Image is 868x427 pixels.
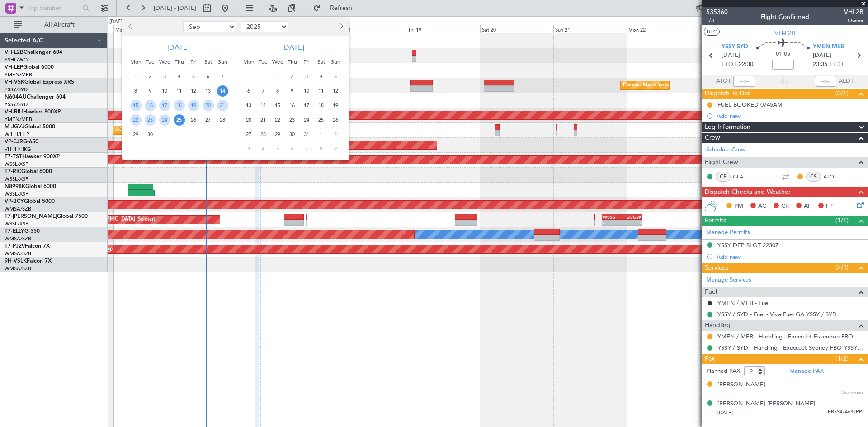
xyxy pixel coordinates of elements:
[203,100,214,111] span: 20
[316,129,327,140] span: 1
[256,141,270,156] div: 4-11-2025
[203,71,214,82] span: 6
[172,55,186,69] div: Thu
[186,55,201,69] div: Fri
[188,71,199,82] span: 5
[243,85,255,97] span: 6
[203,85,214,97] span: 13
[285,69,299,84] div: 2-10-2025
[130,129,142,140] span: 29
[241,127,256,141] div: 27-10-2025
[285,127,299,141] div: 30-10-2025
[299,98,314,113] div: 17-10-2025
[328,84,343,98] div: 12-10-2025
[145,129,156,140] span: 30
[217,100,228,111] span: 21
[128,127,143,141] div: 29-9-2025
[143,113,157,127] div: 23-9-2025
[130,114,142,126] span: 22
[299,141,314,156] div: 7-11-2025
[316,114,327,126] span: 25
[328,98,343,113] div: 19-10-2025
[272,143,283,155] span: 5
[287,85,298,97] span: 9
[314,141,328,156] div: 8-11-2025
[157,98,172,113] div: 17-9-2025
[272,129,283,140] span: 29
[143,84,157,98] div: 9-9-2025
[128,113,143,127] div: 22-9-2025
[314,84,328,98] div: 11-10-2025
[299,69,314,84] div: 3-10-2025
[217,114,228,126] span: 28
[287,143,298,155] span: 6
[188,114,199,126] span: 26
[299,127,314,141] div: 31-10-2025
[241,55,256,69] div: Mon
[172,69,186,84] div: 4-9-2025
[316,100,327,111] span: 18
[128,84,143,98] div: 8-9-2025
[314,69,328,84] div: 4-10-2025
[215,55,230,69] div: Sun
[287,129,298,140] span: 30
[143,69,157,84] div: 2-9-2025
[159,85,170,97] span: 10
[256,127,270,141] div: 28-10-2025
[328,69,343,84] div: 5-10-2025
[145,100,156,111] span: 16
[285,98,299,113] div: 16-10-2025
[217,71,228,82] span: 7
[258,114,269,126] span: 21
[330,114,341,126] span: 26
[172,113,186,127] div: 25-9-2025
[314,113,328,127] div: 25-10-2025
[270,55,285,69] div: Wed
[314,55,328,69] div: Sat
[301,129,312,140] span: 31
[328,113,343,127] div: 26-10-2025
[285,55,299,69] div: Thu
[301,85,312,97] span: 10
[143,127,157,141] div: 30-9-2025
[330,85,341,97] span: 12
[241,98,256,113] div: 13-10-2025
[270,98,285,113] div: 15-10-2025
[145,71,156,82] span: 2
[201,113,215,127] div: 27-9-2025
[301,100,312,111] span: 17
[272,114,283,126] span: 22
[159,71,170,82] span: 3
[203,114,214,126] span: 27
[188,85,199,97] span: 12
[258,100,269,111] span: 14
[287,100,298,111] span: 16
[186,69,201,84] div: 5-9-2025
[258,85,269,97] span: 7
[316,85,327,97] span: 11
[130,85,142,97] span: 8
[287,71,298,82] span: 2
[256,113,270,127] div: 21-10-2025
[256,98,270,113] div: 14-10-2025
[270,113,285,127] div: 22-10-2025
[143,98,157,113] div: 16-9-2025
[188,100,199,111] span: 19
[145,114,156,126] span: 23
[256,55,270,69] div: Tue
[328,141,343,156] div: 9-11-2025
[174,85,185,97] span: 11
[272,71,283,82] span: 1
[270,69,285,84] div: 1-10-2025
[159,100,170,111] span: 17
[299,55,314,69] div: Fri
[215,69,230,84] div: 7-9-2025
[301,71,312,82] span: 3
[330,143,341,155] span: 9
[314,98,328,113] div: 18-10-2025
[243,100,255,111] span: 13
[272,85,283,97] span: 8
[157,113,172,127] div: 24-9-2025
[159,114,170,126] span: 24
[201,98,215,113] div: 20-9-2025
